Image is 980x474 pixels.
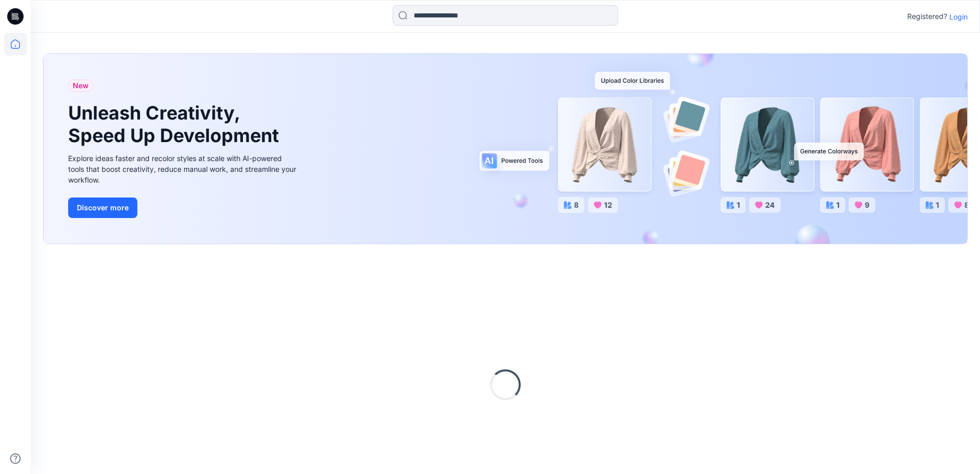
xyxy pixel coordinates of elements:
div: Explore ideas faster and recolor styles at scale with AI-powered tools that boost creativity, red... [68,153,299,185]
h1: Unleash Creativity, Speed Up Development [68,102,283,146]
p: Login [949,11,968,22]
p: Registered? [907,10,947,23]
button: Discover more [68,197,137,218]
a: Discover more [68,197,299,218]
span: New [73,80,89,92]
